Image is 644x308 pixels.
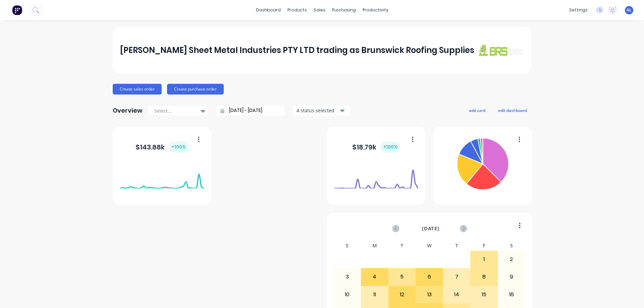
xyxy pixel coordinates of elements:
button: Create purchase order [167,84,224,95]
span: AL [627,7,632,13]
div: 14 [443,286,470,303]
button: Create sales order [113,84,162,95]
div: S [334,241,361,251]
div: 15 [471,286,497,303]
img: J A Sheet Metal Industries PTY LTD trading as Brunswick Roofing Supplies [477,44,524,56]
div: sales [310,5,329,15]
div: W [416,241,443,251]
div: productivity [359,5,392,15]
div: products [284,5,310,15]
img: Factory [12,5,22,15]
div: 6 [416,268,443,285]
div: M [361,241,388,251]
div: 12 [389,286,416,303]
div: S [498,241,525,251]
div: 10 [334,286,361,303]
div: settings [566,5,591,15]
div: 4 [361,268,388,285]
div: T [443,241,471,251]
button: add card [465,106,490,115]
div: 4 status selected [297,107,339,114]
div: 16 [498,286,525,303]
div: T [388,241,416,251]
div: $ 143.88k [136,141,189,152]
div: + 100 % [380,141,400,152]
a: dashboard [253,5,284,15]
div: 7 [443,268,470,285]
div: 13 [416,286,443,303]
div: [PERSON_NAME] Sheet Metal Industries PTY LTD trading as Brunswick Roofing Supplies [120,44,474,57]
div: 3 [334,268,361,285]
div: 8 [471,268,497,285]
div: F [470,241,498,251]
div: Overview [113,104,143,117]
div: purchasing [329,5,359,15]
div: 1 [471,251,497,268]
div: 2 [498,251,525,268]
div: $ 18.79k [352,141,400,152]
span: [DATE] [422,225,439,232]
div: 11 [361,286,388,303]
button: edit dashboard [494,106,531,115]
button: 4 status selected [293,106,350,116]
div: 9 [498,268,525,285]
div: + 100 % [169,141,189,152]
div: 5 [389,268,416,285]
